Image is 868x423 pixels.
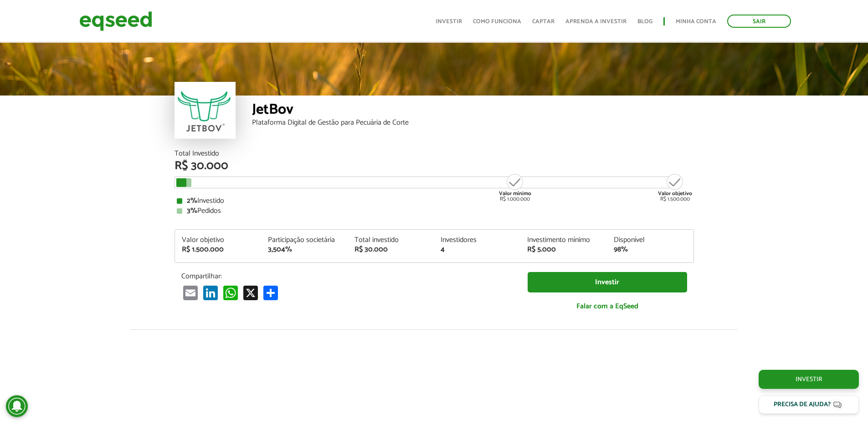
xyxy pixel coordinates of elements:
[187,195,197,207] strong: 2%
[181,272,514,281] p: Compartilhar:
[436,19,462,25] a: Investir
[175,160,694,172] div: R$ 30.000
[527,237,600,244] div: Investimento mínimo
[262,285,280,300] a: Share
[759,370,859,389] a: Investir
[182,246,255,253] div: R$ 1.500.000
[177,207,692,215] div: Pedidos
[79,9,152,33] img: EqSeed
[221,285,240,300] a: WhatsApp
[187,205,197,217] strong: 3%
[441,246,514,253] div: 4
[354,237,427,244] div: Total investido
[175,150,694,157] div: Total Investido
[252,119,694,126] div: Plataforma Digital de Gestão para Pecuária de Corte
[241,285,260,300] a: X
[614,246,687,253] div: 98%
[528,297,687,316] a: Falar com a EqSeed
[499,189,531,198] strong: Valor mínimo
[473,19,521,25] a: Como funciona
[252,102,694,119] div: JetBov
[527,246,600,253] div: R$ 5.000
[532,19,555,25] a: Captar
[182,237,255,244] div: Valor objetivo
[498,173,532,202] div: R$ 1.000.000
[676,19,716,25] a: Minha conta
[268,246,341,253] div: 3,504%
[614,237,687,244] div: Disponível
[727,15,791,28] a: Sair
[201,285,220,300] a: LinkedIn
[658,173,692,202] div: R$ 1.500.000
[565,19,627,25] a: Aprenda a investir
[658,189,692,198] strong: Valor objetivo
[354,246,427,253] div: R$ 30.000
[637,19,652,25] a: Blog
[181,285,200,300] a: Email
[177,197,692,205] div: Investido
[528,272,687,292] a: Investir
[268,237,341,244] div: Participação societária
[441,237,514,244] div: Investidores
